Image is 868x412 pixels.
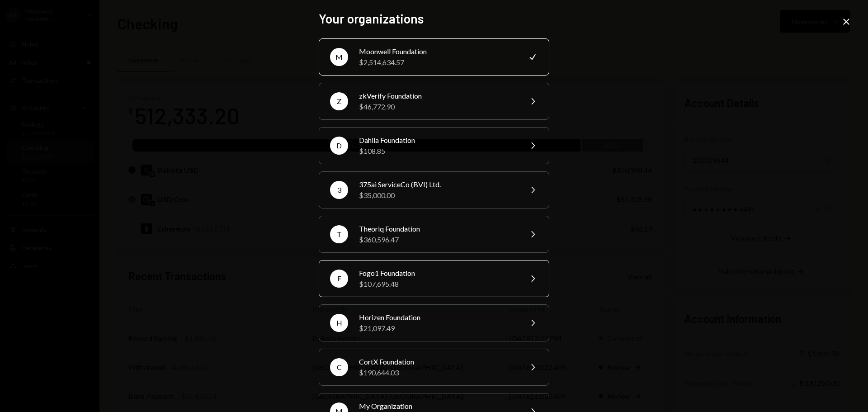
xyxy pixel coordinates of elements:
[359,179,516,190] div: 375ai ServiceCo (BVI) Ltd.
[330,181,348,199] div: 3
[319,304,549,341] button: HHorizen Foundation$21,097.49
[330,225,348,243] div: T
[359,323,516,334] div: $21,097.49
[359,268,516,279] div: Fogo1 Foundation
[359,279,516,289] div: $107,695.48
[319,216,549,253] button: TTheoriq Foundation$360,596.47
[330,270,348,288] div: F
[359,367,516,378] div: $190,644.03
[319,38,549,76] button: MMoonwell Foundation$2,514,634.57
[359,234,516,245] div: $360,596.47
[319,83,549,120] button: ZzkVerify Foundation$46,772.90
[330,314,348,332] div: H
[359,146,516,156] div: $108.85
[359,223,516,234] div: Theoriq Foundation
[359,356,516,367] div: CortX Foundation
[359,57,516,68] div: $2,514,634.57
[319,260,549,297] button: FFogo1 Foundation$107,695.48
[359,135,516,146] div: Dahlia Foundation
[359,401,516,412] div: My Organization
[359,101,516,112] div: $46,772.90
[319,127,549,164] button: DDahlia Foundation$108.85
[319,171,549,208] button: 3375ai ServiceCo (BVI) Ltd.$35,000.00
[359,312,516,323] div: Horizen Foundation
[319,349,549,386] button: CCortX Foundation$190,644.03
[330,137,348,155] div: D
[359,46,516,57] div: Moonwell Foundation
[330,358,348,376] div: C
[359,190,516,201] div: $35,000.00
[319,10,549,28] h2: Your organizations
[359,90,516,101] div: zkVerify Foundation
[330,92,348,110] div: Z
[330,48,348,66] div: M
